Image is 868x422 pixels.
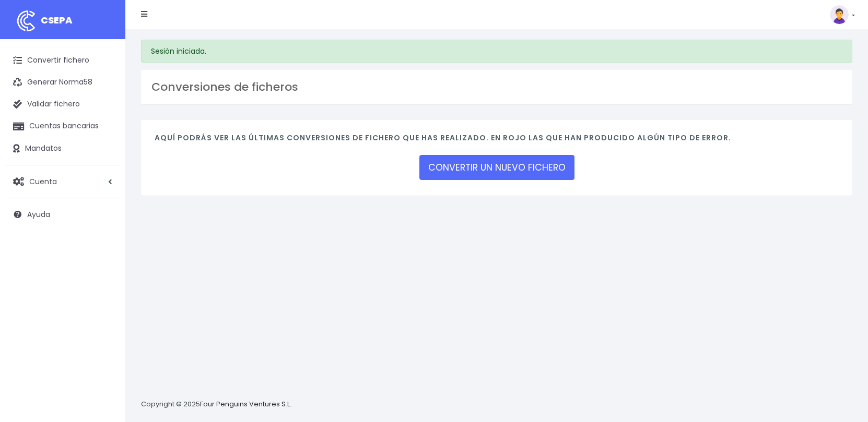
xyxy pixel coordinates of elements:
a: Ayuda [5,203,120,225]
img: profile [830,5,849,24]
a: Generar Norma58 [5,71,120,93]
span: Ayuda [27,209,50,220]
a: CONVERTIR UN NUEVO FICHERO [419,155,574,180]
img: logo [13,8,39,34]
a: Cuenta [5,171,120,192]
a: Convertir fichero [5,50,120,71]
p: Copyright © 2025 . [141,399,293,410]
a: Four Penguins Ventures S.L. [200,399,291,409]
a: Cuentas bancarias [5,115,120,137]
h3: Conversiones de ficheros [151,80,842,94]
div: Sesión iniciada. [141,40,852,63]
h4: Aquí podrás ver las últimas conversiones de fichero que has realizado. En rojo las que han produc... [155,134,839,148]
span: Cuenta [29,176,57,186]
span: CSEPA [41,14,73,27]
a: Mandatos [5,138,120,160]
a: Validar fichero [5,93,120,115]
